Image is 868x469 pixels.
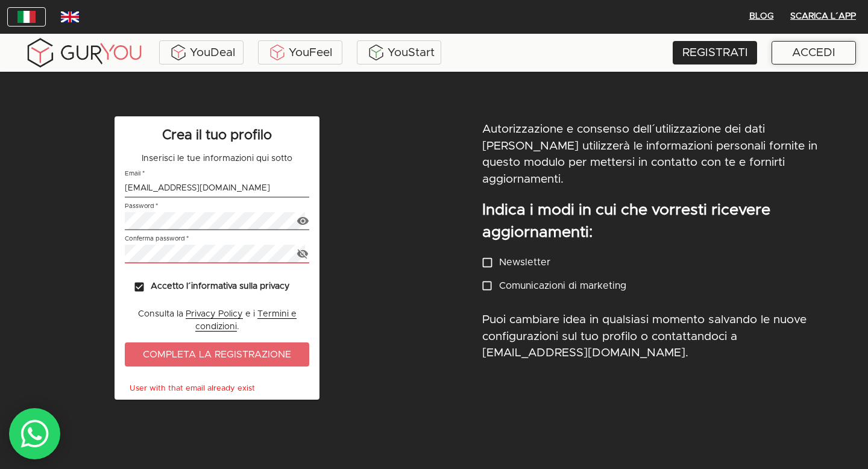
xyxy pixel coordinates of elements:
button: BLOG [742,7,781,27]
div: Widget chat [651,329,868,469]
p: Crea il tuo profilo [125,126,309,145]
p: [PERSON_NAME] utilizzerà le informazioni personali fornite in questo modulo per mettersi in conta... [482,138,820,187]
p: Comunicazioni di marketing [499,279,626,293]
img: italy.83948c3f.jpg [17,11,36,23]
a: ACCEDI [772,41,856,65]
a: REGISTRATI [673,41,757,65]
p: Puoi cambiare idea in qualsiasi momento salvando le nuove configurazioni sul tuo profilo o contat... [482,312,820,361]
img: KDuXBJLpDstiOJIlCPq11sr8c6VfEN1ke5YIAoPlCPqmrDPlQeIQgHlNqkP7FCiAKJQRHlC7RCaiHTHAlEEQLmFuo+mIt2xQB... [268,43,286,61]
div: YouDeal [162,43,241,61]
p: Newsletter [499,255,550,269]
img: wDv7cRK3VHVvwAAACV0RVh0ZGF0ZTpjcmVhdGUAMjAxOC0wMy0yNVQwMToxNzoxMiswMDowMGv4vjwAAAAldEVYdGRhdGU6bW... [61,11,79,22]
p: User with that email already exist [125,379,309,399]
label: Password [125,204,159,210]
p: Accetto l´informativa sulla privacy [151,280,290,294]
span: Scarica l´App [790,9,856,24]
p: Autorizzazione e consenso dell´utilizzazione dei dati [482,121,765,137]
img: BxzlDwAAAAABJRU5ErkJggg== [367,43,385,61]
img: gyLogo01.5aaa2cff.png [24,36,145,69]
p: Consulta la e i . [125,308,309,333]
a: Termini e condizioni [195,310,297,332]
span: Completa la registrazione [137,346,297,363]
p: Inserisci le tue informazioni qui sotto [125,153,309,165]
label: Conferma password [125,236,189,242]
a: Privacy Policy [186,310,243,319]
a: YouDeal [159,40,244,65]
a: YouStart [357,40,441,65]
img: ALVAdSatItgsAAAAAElFTkSuQmCC [169,43,187,61]
button: Completa la registrazione [125,342,309,367]
a: YouFeel [258,40,342,65]
img: whatsAppIcon.04b8739f.svg [20,419,50,449]
iframe: Chat Widget [651,329,868,469]
div: YouFeel [261,43,339,61]
label: Email [125,171,145,177]
button: Scarica l´App [785,7,861,27]
span: BLOG [747,9,776,24]
p: Indica i modi in cui che vorresti ricevere aggiornamenti: [482,200,820,244]
div: YouStart [360,43,438,61]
